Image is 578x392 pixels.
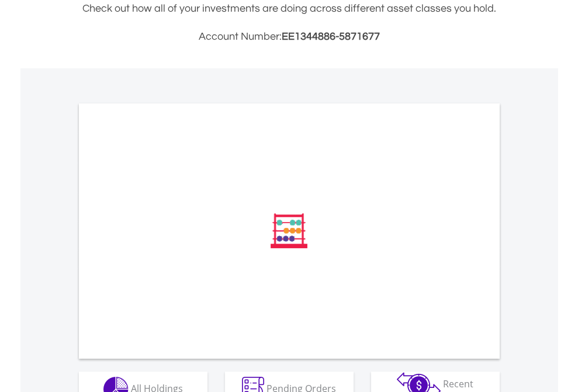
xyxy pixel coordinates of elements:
h3: Account Number: [79,29,500,45]
div: Check out how all of your investments are doing across different asset classes you hold. [79,1,500,45]
span: EE1344886-5871677 [282,31,380,42]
